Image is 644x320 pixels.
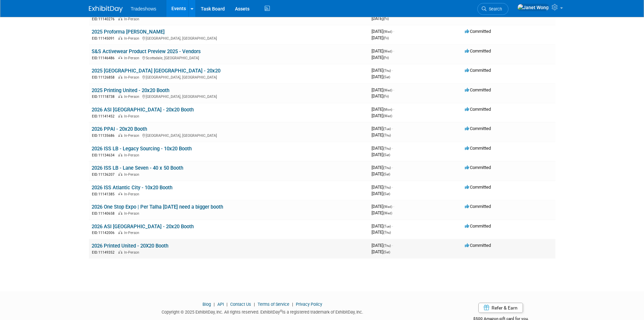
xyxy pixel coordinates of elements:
[92,17,117,21] span: EID: 11140276
[118,114,122,118] img: In-Person Event
[392,223,393,229] span: -
[392,68,393,73] span: -
[92,192,117,196] span: EID: 11141385
[92,74,366,80] div: [GEOGRAPHIC_DATA], [GEOGRAPHIC_DATA]
[392,126,393,131] span: -
[372,16,389,21] span: [DATE]
[124,36,141,41] span: In-Person
[118,56,122,59] img: In-Person Event
[465,68,491,73] span: Committed
[383,231,391,234] span: (Thu)
[296,302,322,307] a: Privacy Policy
[92,251,117,254] span: EID: 11149352
[118,153,122,156] img: In-Person Event
[92,243,168,249] a: 2026 Printed United - 20X20 Booth
[383,69,391,72] span: (Thu)
[280,309,282,313] sup: ®
[383,205,392,209] span: (Wed)
[465,48,491,54] span: Committed
[383,250,390,254] span: (Sat)
[92,95,117,99] span: EID: 11118738
[465,165,491,170] span: Committed
[92,212,117,215] span: EID: 11140658
[392,185,393,190] span: -
[118,17,122,20] img: In-Person Event
[383,211,392,215] span: (Wed)
[92,29,165,35] a: 2025 Proforma [PERSON_NAME]
[372,152,390,157] span: [DATE]
[383,30,392,34] span: (Wed)
[383,166,391,170] span: (Thu)
[212,302,216,307] span: |
[92,173,117,176] span: EID: 11136207
[92,93,366,99] div: [GEOGRAPHIC_DATA], [GEOGRAPHIC_DATA]
[383,172,390,176] span: (Sat)
[393,107,394,112] span: -
[465,223,491,229] span: Committed
[124,56,141,60] span: In-Person
[92,126,147,132] a: 2026 PPAI - 20x20 Booth
[383,186,391,189] span: (Thu)
[118,75,122,79] img: In-Person Event
[372,93,389,99] span: [DATE]
[465,29,491,34] span: Committed
[383,56,389,60] span: (Fri)
[118,133,122,137] img: In-Person Event
[383,75,390,79] span: (Sat)
[465,126,491,131] span: Committed
[372,132,391,137] span: [DATE]
[383,17,389,21] span: (Fri)
[392,243,393,248] span: -
[393,87,394,92] span: -
[92,153,117,157] span: EID: 11134634
[92,37,117,40] span: EID: 11145091
[92,231,117,235] span: EID: 11142006
[393,204,394,209] span: -
[392,165,393,170] span: -
[225,302,229,307] span: |
[372,113,392,118] span: [DATE]
[372,48,394,54] span: [DATE]
[92,56,117,60] span: EID: 11146486
[118,36,122,40] img: In-Person Event
[124,75,141,80] span: In-Person
[383,127,391,131] span: (Tue)
[92,35,366,41] div: [GEOGRAPHIC_DATA], [GEOGRAPHIC_DATA]
[383,94,389,98] span: (Fri)
[124,94,141,99] span: In-Person
[465,146,491,151] span: Committed
[118,172,122,176] img: In-Person Event
[92,107,194,113] a: 2026 ASI [GEOGRAPHIC_DATA] - 20x20 Booth
[465,87,491,92] span: Committed
[372,74,390,79] span: [DATE]
[124,192,141,196] span: In-Person
[383,244,391,248] span: (Thu)
[252,302,257,307] span: |
[118,94,122,98] img: In-Person Event
[124,114,141,119] span: In-Person
[118,250,122,254] img: In-Person Event
[92,132,366,138] div: [GEOGRAPHIC_DATA], [GEOGRAPHIC_DATA]
[92,223,194,230] a: 2026 ASI [GEOGRAPHIC_DATA] - 20x20 Booth
[372,87,394,92] span: [DATE]
[131,6,157,12] span: Tradeshows
[92,204,223,210] a: 2026 One Stop Expo | Per Talha [DATE] need a bigger booth
[478,303,523,313] a: Refer & Earn
[372,126,393,131] span: [DATE]
[89,6,123,13] img: ExhibitDay
[465,185,491,190] span: Committed
[383,114,392,118] span: (Wed)
[92,87,169,93] a: 2025 Printing United - 20x20 Booth
[372,185,393,190] span: [DATE]
[465,107,491,112] span: Committed
[372,249,390,254] span: [DATE]
[383,36,389,40] span: (Fri)
[92,114,117,118] span: EID: 11141452
[393,29,394,34] span: -
[92,146,192,152] a: 2026 ISS LB - Legacy Sourcing - 10x20 Booth
[124,17,141,21] span: In-Person
[465,243,491,248] span: Committed
[383,88,392,92] span: (Wed)
[372,223,393,229] span: [DATE]
[372,204,394,209] span: [DATE]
